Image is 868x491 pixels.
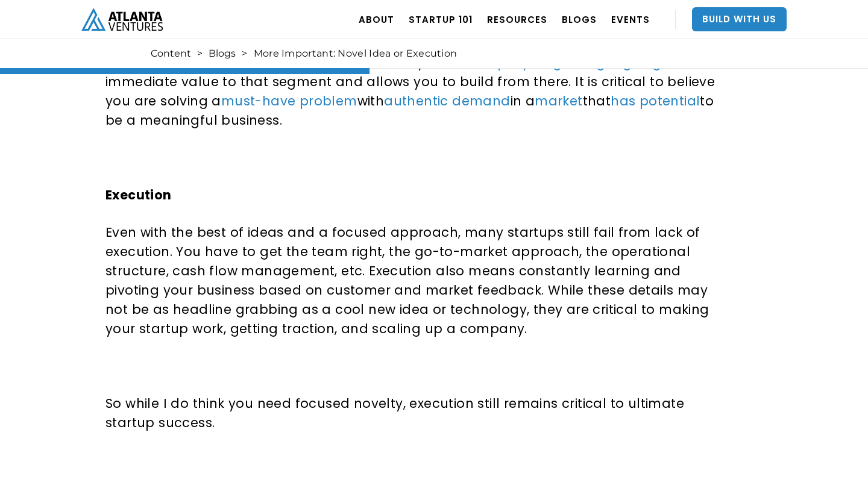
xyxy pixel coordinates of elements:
p: Even with the best of ideas and a focused approach, many startups still fail from lack of executi... [105,223,729,339]
div: > [242,48,247,60]
a: Startup 101 [409,2,473,36]
a: authentic demand [384,92,510,110]
a: must-have problem [221,92,357,110]
p: So while I do think you need focused novelty, execution still remains critical to ultimate startu... [105,394,729,433]
a: Build With Us [692,7,787,31]
a: ABOUT [359,2,394,36]
a: Content [151,48,191,60]
div: > [197,48,203,60]
a: RESOURCES [487,2,547,36]
p: ‍ [105,357,729,376]
a: Blogs [209,48,236,60]
a: BLOGS [562,2,597,36]
a: market [535,92,582,110]
p: ‍ [105,148,729,167]
a: EVENTS [611,2,650,36]
div: More Important: Novel Idea or Execution [254,48,458,60]
a: has potential [611,92,700,110]
a: uniquely target to get going [472,54,661,71]
strong: Execution [105,186,172,204]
